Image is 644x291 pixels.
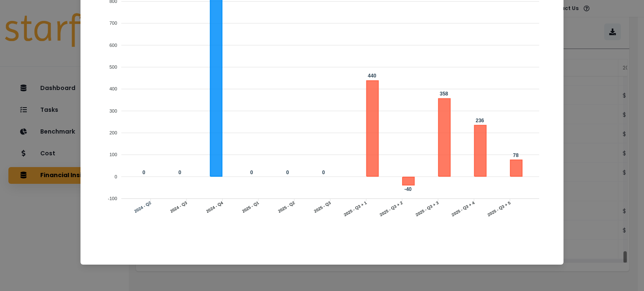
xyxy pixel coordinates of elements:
tspan: 100 [109,152,117,157]
tspan: 2024 - Q4 [205,200,224,214]
tspan: 2025 - Q3 + 5 [487,200,512,217]
tspan: 2025 - Q2 [277,200,296,214]
tspan: 400 [109,86,117,91]
tspan: 2025 - Q3 + 4 [451,200,475,217]
tspan: 600 [109,43,117,48]
tspan: 2025 - Q3 [313,200,332,214]
tspan: 500 [109,64,117,70]
tspan: 700 [109,21,117,26]
tspan: 2024 - Q3 [169,200,188,214]
tspan: -100 [108,196,117,201]
tspan: 300 [109,108,117,113]
tspan: 2025 - Q3 + 1 [343,200,368,217]
tspan: 0 [114,174,117,179]
tspan: 200 [109,130,117,135]
tspan: 2025 - Q3 + 2 [379,200,404,217]
tspan: 2025 - Q3 + 3 [415,200,439,217]
tspan: 2025 - Q1 [241,200,260,214]
tspan: 2024 - Q2 [133,200,152,214]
